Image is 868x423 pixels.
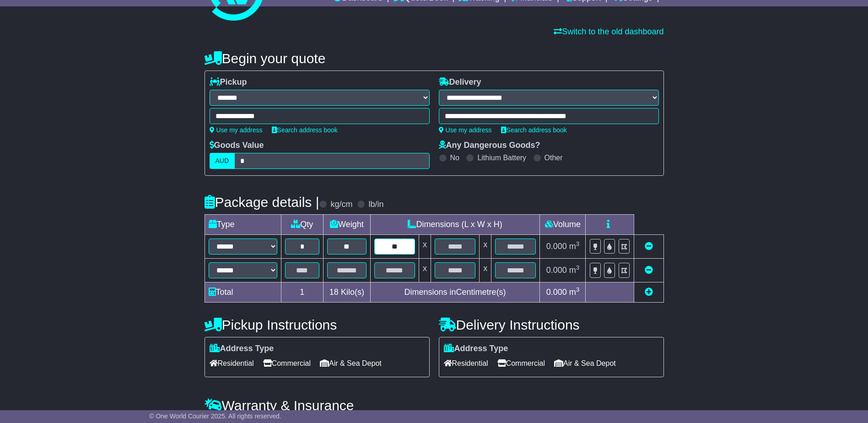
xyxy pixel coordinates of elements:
[368,200,383,210] label: lb/in
[281,282,323,303] td: 1
[210,126,263,134] a: Use my address
[205,317,430,332] h4: Pickup Instructions
[330,200,352,210] label: kg/cm
[419,235,431,259] td: x
[329,287,339,297] span: 18
[439,141,540,151] label: Any Dangerous Goods?
[419,259,431,282] td: x
[263,356,311,370] span: Commercial
[323,282,371,303] td: Kilo(s)
[205,51,664,66] h4: Begin your quote
[281,215,323,235] td: Qty
[576,240,580,247] sup: 3
[477,153,526,162] label: Lithium Battery
[320,356,382,370] span: Air & Sea Depot
[546,266,567,275] span: 0.000
[205,195,319,210] h4: Package details |
[444,356,488,370] span: Residential
[439,77,481,87] label: Delivery
[576,286,580,293] sup: 3
[545,153,563,162] label: Other
[540,215,586,235] td: Volume
[645,287,653,297] a: Add new item
[323,215,371,235] td: Weight
[210,153,235,169] label: AUD
[370,282,540,303] td: Dimensions in Centimetre(s)
[205,398,664,413] h4: Warranty & Insurance
[444,344,508,354] label: Address Type
[149,412,281,420] span: © One World Courier 2025. All rights reserved.
[645,266,653,275] a: Remove this item
[480,259,491,282] td: x
[546,287,567,297] span: 0.000
[439,317,664,332] h4: Delivery Instructions
[569,242,580,251] span: m
[546,242,567,251] span: 0.000
[576,264,580,271] sup: 3
[210,344,274,354] label: Address Type
[210,77,247,87] label: Pickup
[554,27,663,36] a: Switch to the old dashboard
[205,215,281,235] td: Type
[272,126,338,134] a: Search address book
[439,126,492,134] a: Use my address
[205,282,281,303] td: Total
[501,126,567,134] a: Search address book
[370,215,540,235] td: Dimensions (L x W x H)
[569,266,580,275] span: m
[569,287,580,297] span: m
[645,242,653,251] a: Remove this item
[450,153,459,162] label: No
[554,356,616,370] span: Air & Sea Depot
[480,235,491,259] td: x
[497,356,545,370] span: Commercial
[210,141,264,151] label: Goods Value
[210,356,254,370] span: Residential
